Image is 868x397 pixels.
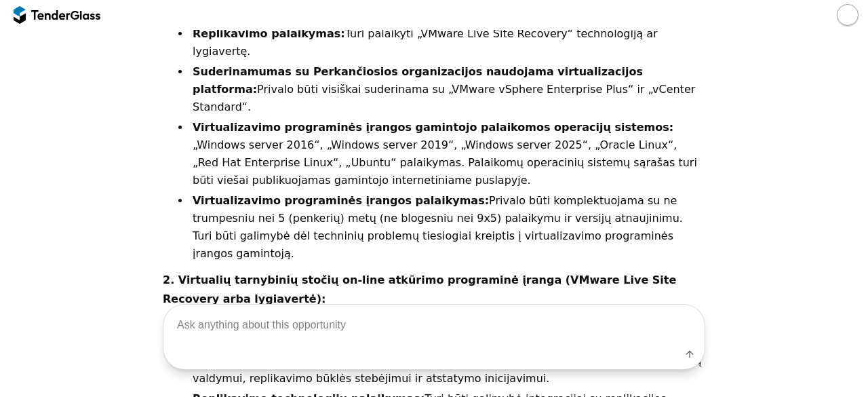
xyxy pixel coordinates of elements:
[193,27,345,40] strong: Replikavimo palaikymas:
[163,273,676,305] strong: 2. Virtualių tarnybinių stočių on-line atkūrimo programinė įranga (VMware Live Site Recovery arba...
[190,119,705,189] li: „Windows server 2016“, „Windows server 2019“, „Windows server 2025“, „Oracle Linux“, „Red Hat Ent...
[193,194,489,207] strong: Virtualizavimo programinės įrangos palaikymas:
[190,63,705,116] li: Privalo būti visiškai suderinama su „VMware vSphere Enterprise Plus“ ir „vCenter Standard“.
[193,121,673,134] strong: Virtualizavimo programinės įrangos gamintojo palaikomos operacijų sistemos:
[190,192,705,263] li: Privalo būti komplektuojama su ne trumpesniu nei 5 (penkerių) metų (ne blogesniu nei 9x5) palaiky...
[193,65,643,96] strong: Suderinamumas su Perkančiosios organizacijos naudojama virtualizacijos platforma:
[190,25,705,60] li: Turi palaikyti „VMware Live Site Recovery“ technologiją ar lygiavertę.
